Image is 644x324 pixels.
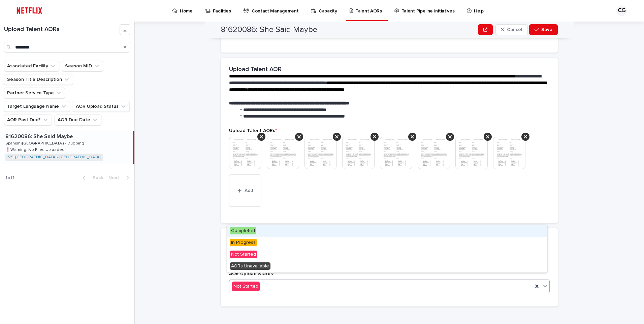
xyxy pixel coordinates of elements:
h1: Upload Talent AORs [4,26,120,33]
span: Upload Talent AORs [229,128,277,133]
div: Not Started [232,282,260,291]
span: In Progress [230,239,257,246]
button: Season MID [62,61,103,71]
h2: Upload Talent AOR [229,66,282,73]
button: Next [106,175,134,181]
span: Add [245,188,253,193]
span: Completed [230,227,256,234]
button: Back [77,175,106,181]
span: Back [89,175,103,180]
button: Partner Service Type [4,88,65,98]
span: AORs Unavailable [230,262,270,270]
span: Save [541,27,552,32]
input: Search [4,42,130,53]
div: AORs Unavailable [227,261,547,272]
p: ❗️Warning: No Files Uploaded [5,146,66,152]
button: AOR Due Date [55,115,101,125]
img: ifQbXi3ZQGMSEF7WDB7W [13,4,45,18]
span: AOR Upload Status [229,271,275,276]
button: Season Title Description [4,74,73,85]
button: Cancel [495,24,528,35]
span: Next [108,175,123,180]
button: Target Language Name [4,101,70,112]
button: Add [229,174,261,207]
div: Not Started [227,249,547,261]
span: Not Started [230,251,257,258]
div: In Progress [227,237,547,249]
p: Spanish ([GEOGRAPHIC_DATA]) - Dubbing [5,140,86,146]
a: VSI [GEOGRAPHIC_DATA] - [GEOGRAPHIC_DATA] [8,155,100,160]
button: Associated Facility [4,61,59,71]
h2: 81620086: She Said Maybe [221,25,317,35]
span: Cancel [507,27,522,32]
div: Completed [227,225,547,237]
button: AOR Upload Status [73,101,130,112]
p: 81620086: She Said Maybe [5,132,74,140]
div: CG [616,5,627,16]
button: Save [529,24,558,35]
button: AOR Past Due? [4,115,52,125]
